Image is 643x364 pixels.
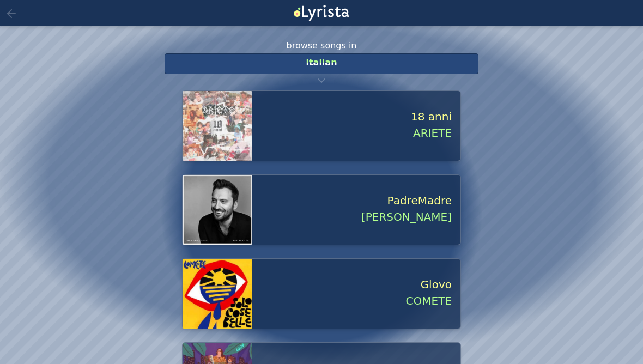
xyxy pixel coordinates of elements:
[306,57,337,68] span: italian
[252,209,452,225] span: [PERSON_NAME]
[252,192,452,209] span: PadreMadre
[183,259,252,329] img: album cover image for the song Glovo by COMETE
[182,90,461,161] a: album cover image for the song 18 anni by ARIETE18 anniARIETE
[182,258,461,329] a: album cover image for the song Glovo by COMETEGlovoCOMETE
[252,125,452,141] span: ARIETE
[183,91,252,161] img: album cover image for the song 18 anni by ARIETE
[183,175,252,245] img: album cover image for the song PadreMadre by Cesare Cremonini
[182,174,461,245] a: album cover image for the song PadreMadre by Cesare CremoniniPadreMadre[PERSON_NAME]
[165,39,478,52] h1: browse songs in
[252,293,452,309] span: COMETE
[252,276,452,293] span: Glovo
[252,108,452,125] span: 18 anni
